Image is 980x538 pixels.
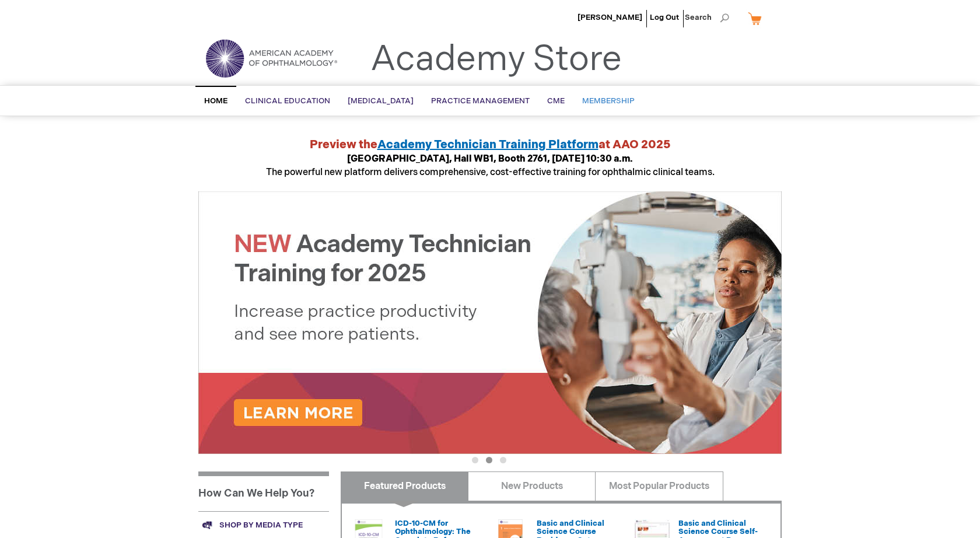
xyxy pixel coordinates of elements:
[472,457,478,463] button: 1 of 3
[500,457,506,463] button: 3 of 3
[685,6,729,29] span: Search
[582,96,635,106] span: Membership
[348,96,414,106] span: [MEDICAL_DATA]
[577,13,642,22] a: [PERSON_NAME]
[198,471,329,511] h1: How Can We Help You?
[468,471,596,501] a: New Products
[431,96,530,106] span: Practice Management
[595,471,723,501] a: Most Popular Products
[547,96,565,106] span: CME
[245,96,330,106] span: Clinical Education
[486,457,492,463] button: 2 of 3
[347,153,633,165] strong: [GEOGRAPHIC_DATA], Hall WB1, Booth 2761, [DATE] 10:30 a.m.
[266,153,715,178] span: The powerful new platform delivers comprehensive, cost-effective training for ophthalmic clinical...
[377,138,598,152] a: Academy Technician Training Platform
[370,39,622,81] a: Academy Store
[204,96,228,106] span: Home
[341,471,468,501] a: Featured Products
[310,138,671,152] strong: Preview the at AAO 2025
[650,13,679,22] a: Log Out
